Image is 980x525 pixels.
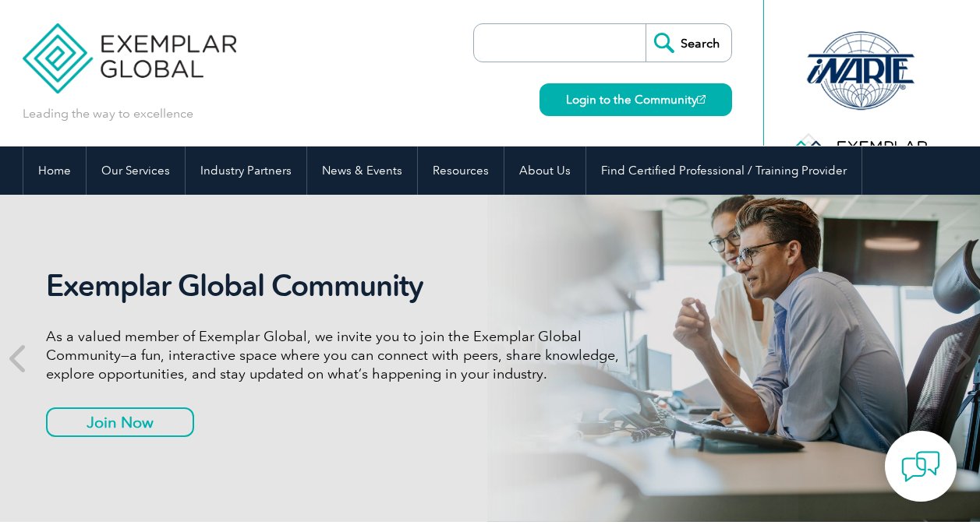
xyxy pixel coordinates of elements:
[87,146,185,195] a: Our Services
[23,146,86,195] a: Home
[46,407,194,437] a: Join Now
[646,24,731,62] input: Search
[697,95,706,104] img: open_square.png
[586,146,861,195] a: Find Certified Professional / Training Provider
[23,105,193,122] p: Leading the way to excellence
[307,146,417,195] a: News & Events
[418,146,504,195] a: Resources
[504,146,586,195] a: About Us
[901,447,940,486] img: contact-chat.png
[46,268,631,304] h2: Exemplar Global Community
[540,83,732,116] a: Login to the Community
[46,327,631,383] p: As a valued member of Exemplar Global, we invite you to join the Exemplar Global Community—a fun,...
[186,146,306,195] a: Industry Partners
